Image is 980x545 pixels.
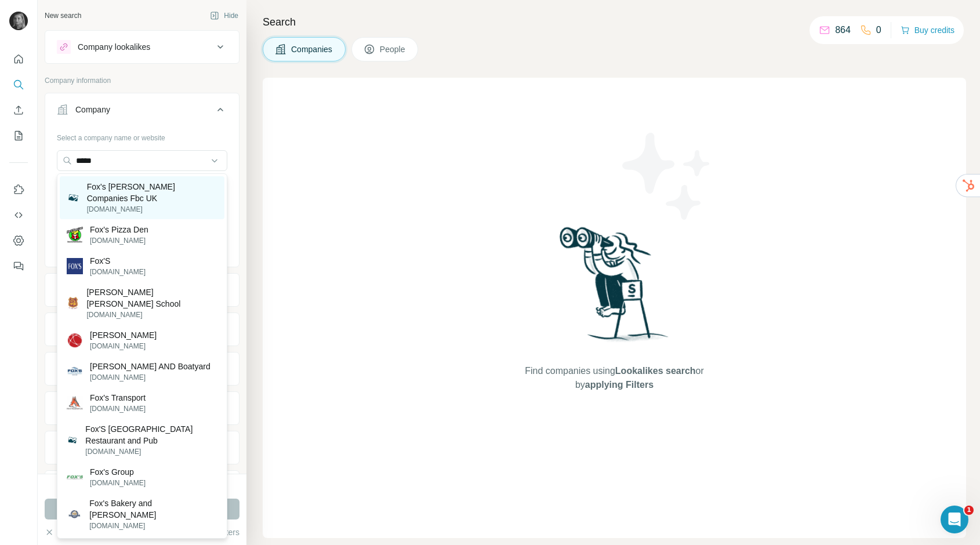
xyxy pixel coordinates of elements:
[90,392,146,404] p: Fox's Transport
[9,205,28,226] button: Use Surfe API
[9,100,28,121] button: Enrich CSV
[45,315,239,343] button: HQ location
[9,179,28,200] button: Use Surfe on LinkedIn
[67,227,83,243] img: Fox's Pizza Den
[90,329,157,341] p: [PERSON_NAME]
[90,255,146,267] p: Fox'S
[67,191,80,205] img: Fox's Burton's Companies Fbc UK
[67,332,83,348] img: Johnnie Fox's
[90,404,146,414] p: [DOMAIN_NAME]
[45,33,239,61] button: Company lookalikes
[876,23,881,37] p: 0
[964,506,974,515] span: 1
[380,43,406,55] span: People
[45,394,239,422] button: Employees (size)
[45,473,239,501] button: Keywords
[901,22,954,38] button: Buy credits
[9,230,28,251] button: Dashboard
[67,506,82,522] img: Fox's Bakery and Deli
[554,224,675,353] img: Surfe Illustration - Woman searching with binoculars
[45,96,239,128] button: Company
[9,74,28,95] button: Search
[86,310,217,320] p: [DOMAIN_NAME]
[263,14,966,30] h4: Search
[67,297,79,310] img: Bishop Fox's School
[87,181,217,204] p: Fox's [PERSON_NAME] Companies Fbc UK
[835,23,851,37] p: 864
[9,256,28,277] button: Feedback
[585,380,654,390] span: applying Filters
[87,204,217,215] p: [DOMAIN_NAME]
[45,434,239,462] button: Technologies
[45,276,239,304] button: Industry
[67,434,78,446] img: Fox'S Orland Park Restaurant and Pub
[67,364,83,380] img: Fox's Marina AND Boatyard
[90,267,146,277] p: [DOMAIN_NAME]
[45,526,78,538] button: Clear
[9,49,28,70] button: Quick start
[85,446,217,457] p: [DOMAIN_NAME]
[90,235,148,246] p: [DOMAIN_NAME]
[57,128,227,143] div: Select a company name or website
[90,372,210,383] p: [DOMAIN_NAME]
[90,341,157,351] p: [DOMAIN_NAME]
[9,125,28,146] button: My lists
[291,43,333,55] span: Companies
[75,104,110,115] div: Company
[615,366,696,376] span: Lookalikes search
[45,355,239,383] button: Annual revenue ($)
[90,466,146,478] p: Fox's Group
[45,10,81,21] div: New search
[45,75,239,86] p: Company information
[67,395,83,411] img: Fox's Transport
[89,497,217,521] p: Fox's Bakery and [PERSON_NAME]
[615,124,719,228] img: Surfe Illustration - Stars
[89,521,217,531] p: [DOMAIN_NAME]
[202,7,246,24] button: Hide
[90,478,146,488] p: [DOMAIN_NAME]
[521,364,707,392] span: Find companies using or by
[67,258,83,274] img: Fox'S
[90,224,148,235] p: Fox's Pizza Den
[78,41,150,53] div: Company lookalikes
[67,469,83,485] img: Fox's Group
[9,12,28,30] img: Avatar
[941,506,968,533] iframe: Intercom live chat
[86,286,217,310] p: [PERSON_NAME] [PERSON_NAME] School
[85,423,217,446] p: Fox'S [GEOGRAPHIC_DATA] Restaurant and Pub
[90,361,210,372] p: [PERSON_NAME] AND Boatyard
